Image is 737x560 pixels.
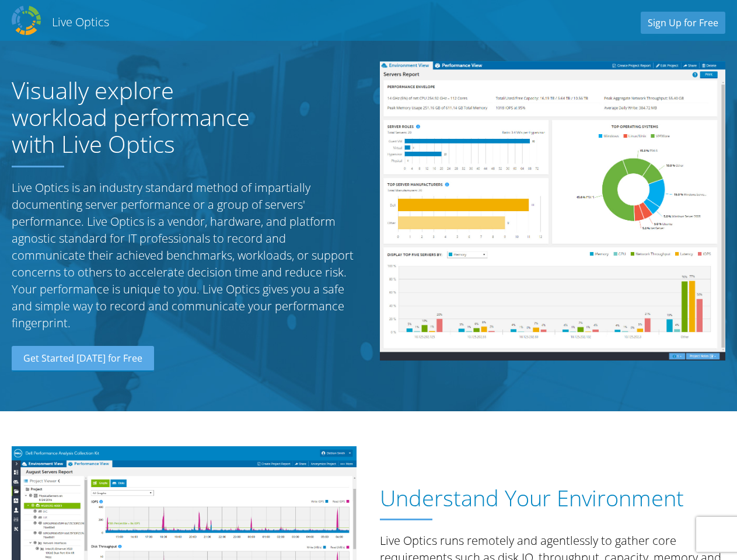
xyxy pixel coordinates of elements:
[380,61,725,360] img: Server Report
[52,14,109,30] h2: Live Optics
[12,346,154,372] a: Get Started [DATE] for Free
[380,485,719,511] h1: Understand Your Environment
[12,6,41,35] img: Dell Dpack
[641,12,725,34] a: Sign Up for Free
[12,77,274,157] h1: Visually explore workload performance with Live Optics
[12,179,357,331] p: Live Optics is an industry standard method of impartially documenting server performance or a gro...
